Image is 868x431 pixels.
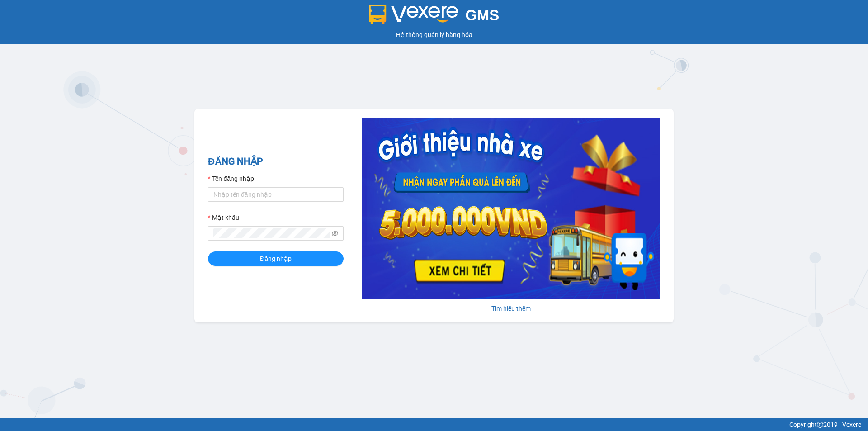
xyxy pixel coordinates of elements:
div: Hệ thống quản lý hàng hóa [2,30,866,40]
span: Đăng nhập [260,254,292,264]
a: GMS [369,14,500,21]
label: Mật khẩu [208,213,239,223]
span: copyright [817,422,823,428]
h2: ĐĂNG NHẬP [208,154,344,169]
span: GMS [465,7,499,24]
button: Đăng nhập [208,251,344,266]
label: Tên đăng nhập [208,174,254,184]
input: Mật khẩu [213,228,330,238]
img: banner-0 [362,118,660,299]
div: Copyright 2019 - Vexere [7,420,861,430]
div: Tìm hiểu thêm [362,303,660,313]
input: Tên đăng nhập [208,187,344,202]
img: logo 2 [369,5,458,24]
span: eye-invisible [332,230,338,237]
